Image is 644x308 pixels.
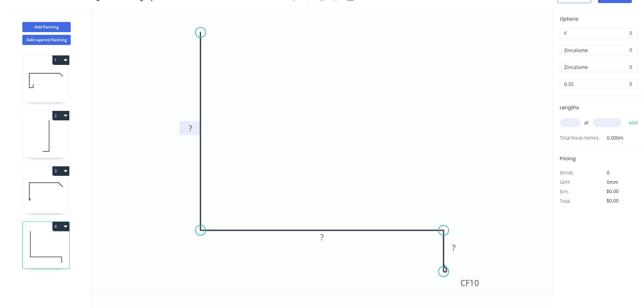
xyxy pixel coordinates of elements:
tspan: ? [452,242,455,253]
span: 0.000m [599,133,623,143]
span: 0 [607,169,610,176]
span: at [584,118,589,127]
button: 4 [52,222,69,231]
tspan: ? [320,232,324,243]
button: Add tapered flashing [22,35,71,45]
input: Colour [564,64,627,71]
button: 2 [52,111,69,120]
span: Girth [560,179,570,185]
tspan: ? [189,123,192,134]
input: Price level [564,30,627,37]
span: Bends [560,169,573,176]
span: Pricing [560,155,576,162]
tspan: CF [460,277,470,288]
tspan: 10 [470,277,479,288]
span: Options [560,16,578,22]
button: 3 [52,166,69,176]
span: $/m [560,188,568,195]
svg: 0 [91,8,553,295]
span: 0mm [607,179,618,185]
span: Total lineal metres [560,133,599,143]
button: 1 [52,55,69,65]
span: Lengths [560,104,579,111]
input: Material [564,47,627,54]
input: Thickness [564,80,627,88]
span: Total [560,198,570,204]
button: add [625,117,641,128]
button: Add flashing [22,22,71,32]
